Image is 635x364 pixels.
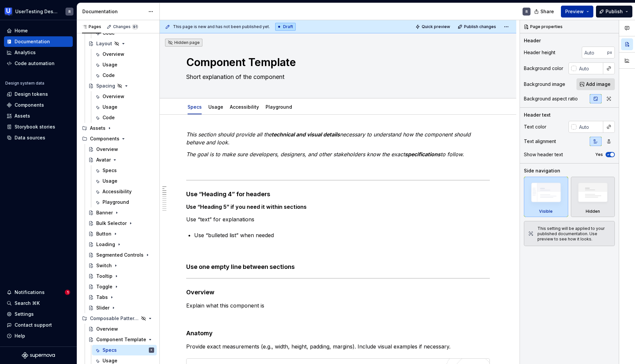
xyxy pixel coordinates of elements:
a: Switch [86,260,157,271]
a: Data sources [4,132,73,143]
span: Add image [586,81,611,88]
span: 1 [65,290,70,295]
a: Documentation [4,36,73,47]
svg: Supernova Logo [22,352,55,359]
div: Notifications [15,289,45,296]
a: Overview [92,91,157,102]
em: The goal is to make sure developers, designers, and other stakeholders know the exact [186,151,405,158]
a: Accessibility [92,186,157,197]
div: Visible [524,177,568,217]
div: Side navigation [524,167,560,174]
a: Usage [92,102,157,112]
a: Toggle [86,281,157,292]
h4: Overview [186,288,490,296]
div: Overview [96,146,118,153]
span: Preview [565,8,584,15]
div: Documentation [82,8,145,15]
div: Accessibility [227,100,262,114]
div: R [68,9,71,14]
div: Code automation [15,60,55,67]
h4: Use one empty line between sections [186,263,490,271]
div: Code [103,114,115,121]
div: Storybook stories [15,124,55,130]
div: Text alignment [524,138,556,145]
em: technical and visual details [272,131,340,138]
button: Publish changes [456,22,499,31]
a: Usage [208,104,223,110]
button: Contact support [4,320,73,330]
a: Storybook stories [4,122,73,132]
div: Text color [524,124,546,130]
button: Share [531,6,558,18]
div: Background image [524,81,565,88]
a: Accessibility [230,104,259,110]
div: Layout [96,40,112,47]
div: Header text [524,112,551,118]
h4: Use “Heading 4” for headers [186,190,490,198]
div: Settings [15,311,34,317]
div: Avatar [96,157,111,163]
div: This setting will be applied to your published documentation. Use preview to see how it looks. [537,226,611,242]
div: Header height [524,49,555,56]
a: Layout [86,38,157,49]
em: specifications [405,151,441,158]
a: Overview [92,49,157,59]
div: Banner [96,209,113,216]
div: Switch [96,262,112,269]
input: Auto [576,62,603,74]
div: Loading [96,241,115,248]
p: Provide exact measurements (e.g., width, height, padding, margins). Include visual examples if ne... [186,343,490,350]
div: Composable Patterns [90,315,139,322]
span: Share [540,8,554,15]
div: Usage [103,357,117,364]
button: Help [4,331,73,341]
a: Segmented Controls [86,250,157,260]
div: Contact support [15,322,52,328]
div: Overview [103,93,124,100]
a: Design tokens [4,89,73,99]
div: Hidden [571,177,615,217]
a: Playground [92,197,157,207]
div: Playground [263,100,295,114]
div: Documentation [15,38,50,45]
div: Show header text [524,151,563,158]
div: Usage [206,100,226,114]
div: Toggle [96,283,112,290]
a: Code automation [4,58,73,69]
h4: Anatomy [186,329,490,337]
button: Quick preview [413,22,453,31]
div: Data sources [15,134,45,141]
input: Auto [576,121,603,133]
a: Avatar [86,155,157,165]
p: Use “text” for explanations [186,215,490,223]
div: Home [15,27,28,34]
a: Tabs [86,292,157,303]
div: Usage [103,178,117,184]
div: Usage [103,104,117,110]
div: Visible [539,209,553,214]
div: Component Template [96,336,146,343]
a: Specs [188,104,202,110]
div: Search ⌘K [15,300,40,307]
button: Preview [561,6,593,18]
button: Search ⌘K [4,298,73,309]
label: Yes [595,152,603,157]
textarea: Component Template [185,55,488,70]
a: Assets [4,111,73,121]
div: Hidden [586,209,600,214]
div: Button [96,231,111,237]
div: Playground [103,199,129,205]
div: Spacing [96,83,115,89]
em: to follow. [441,151,464,158]
div: Assets [15,113,30,119]
div: Header [524,37,541,44]
div: Specs [103,167,117,174]
a: Components [4,100,73,110]
div: Slider [96,305,109,311]
a: Analytics [4,47,73,58]
button: Publish [596,6,632,18]
span: Publish [606,8,623,15]
div: Tooltip [96,273,112,279]
div: UserTesting Design System [15,8,58,15]
div: Specs [103,347,117,353]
